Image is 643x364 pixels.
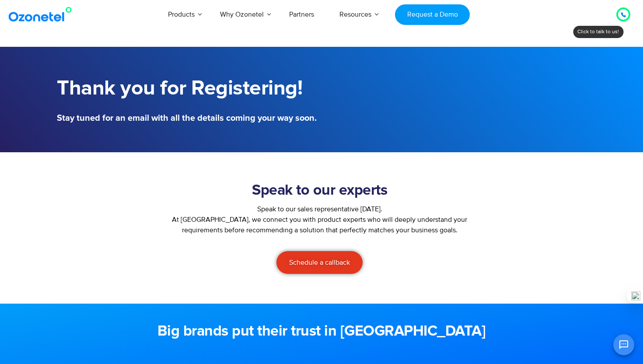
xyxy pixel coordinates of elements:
p: At [GEOGRAPHIC_DATA], we connect you with product experts who will deeply understand your require... [164,214,475,235]
div: Speak to our sales representative [DATE]. [164,204,475,214]
h2: Speak to our experts [164,182,475,199]
a: Schedule a callback [276,251,363,274]
span: Schedule a callback [289,259,350,266]
h5: Stay tuned for an email with all the details coming your way soon. [57,114,317,122]
h1: Thank you for Registering! [57,77,317,101]
a: Request a Demo [395,4,470,25]
h2: Big brands put their trust in [GEOGRAPHIC_DATA] [57,323,586,340]
img: one_i.png [631,291,640,301]
button: Open chat [613,334,634,355]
